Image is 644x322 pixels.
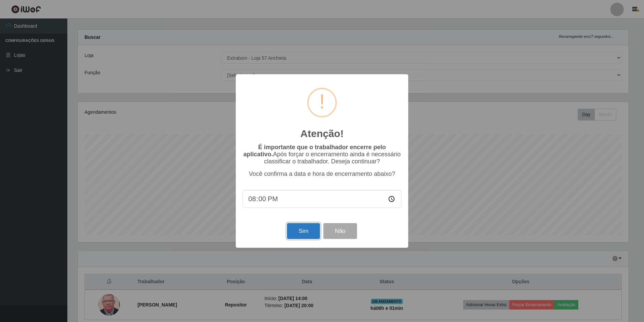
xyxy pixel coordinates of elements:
p: Após forçar o encerramento ainda é necessário classificar o trabalhador. Deseja continuar? [243,144,401,165]
p: Você confirma a data e hora de encerramento abaixo? [243,170,401,178]
button: Não [323,223,357,239]
h2: Atenção! [300,128,344,140]
button: Sim [287,223,320,239]
b: É importante que o trabalhador encerre pelo aplicativo. [243,144,386,158]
